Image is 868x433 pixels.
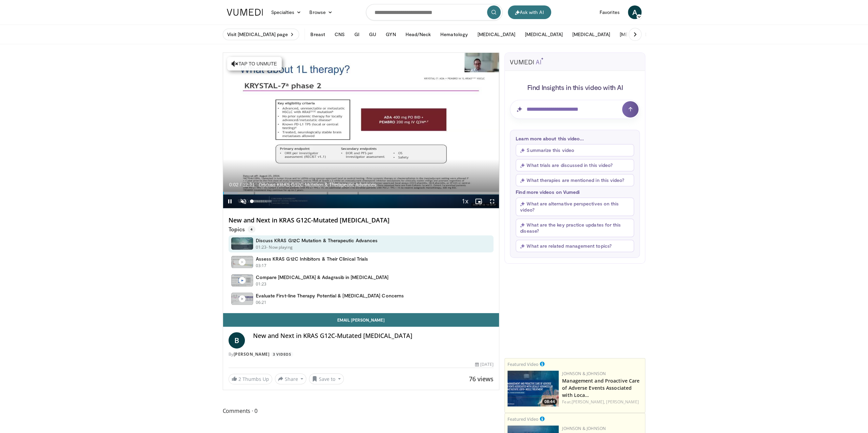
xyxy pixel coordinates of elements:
[507,371,559,406] img: da83c334-4152-4ba6-9247-1d012afa50e5.jpeg.150x105_q85_crop-smart_upscale.jpg
[309,373,344,384] button: Save to
[256,244,267,250] p: 01:23
[234,351,270,357] a: [PERSON_NAME]
[401,28,435,41] button: Head/Neck
[237,195,250,208] button: Unmute
[542,399,557,405] span: 08:44
[521,28,567,41] button: [MEDICAL_DATA]
[562,426,606,431] a: Johnson & Johnson
[458,195,472,208] button: Playback Rate
[227,57,282,71] button: Tap to unmute
[469,375,494,383] span: 76 views
[475,361,494,368] div: [DATE]
[562,399,642,405] div: Feat.
[240,182,241,187] span: /
[365,28,380,41] button: GU
[223,406,500,415] span: Comments 0
[266,244,293,250] p: - Now playing
[485,195,499,208] button: Fullscreen
[256,293,404,299] h4: Evaluate First-line Therapy Potential & [MEDICAL_DATA] Concerns
[510,83,640,92] h4: Find Insights in this video with AI
[275,373,307,384] button: Share
[516,136,634,141] p: Learn more about this video...
[305,5,337,19] a: Browse
[436,28,472,41] button: Hematology
[516,144,634,156] button: Summarize this video
[510,58,543,64] img: vumedi-ai-logo.svg
[562,371,606,376] a: Johnson & Johnson
[256,237,378,244] h4: Discuss KRAS G12C Mutation & Therapeutic Advances
[238,376,241,382] span: 2
[606,399,638,405] a: [PERSON_NAME]
[229,332,245,349] a: B
[473,28,519,41] button: [MEDICAL_DATA]
[259,182,376,188] span: Discuss KRAS G12C Mutation & Therapeutic Advances
[595,5,624,19] a: Favorites
[628,5,642,19] a: A
[256,263,267,269] p: 03:17
[248,226,255,233] span: 4
[507,416,539,422] small: Featured Video
[223,53,499,208] video-js: Video Player
[306,28,329,41] button: Breast
[256,256,368,262] h4: Assess KRAS G12C Inhibitors & Their Clinical Trials
[572,399,605,405] a: [PERSON_NAME],
[223,192,499,195] div: Progress Bar
[562,377,639,398] a: Management and Proactive Care of Adverse Events Associated with Loca…
[472,195,485,208] button: Enable picture-in-picture mode
[507,371,559,406] a: 08:44
[256,274,389,280] h4: Compare [MEDICAL_DATA] & Adagrasib in [MEDICAL_DATA]
[229,182,238,187] span: 0:02
[516,159,634,171] button: What trials are discussed in this video?
[229,351,494,357] div: By
[507,361,539,367] small: Featured Video
[252,200,271,202] div: Volume Level
[516,219,634,237] button: What are the key practice updates for this disease?
[229,226,255,233] p: Topics
[568,28,614,41] button: [MEDICAL_DATA]
[229,374,272,384] a: 2 Thumbs Up
[227,9,263,16] img: VuMedi Logo
[382,28,400,41] button: GYN
[267,5,306,19] a: Specialties
[366,4,502,20] input: Search topics, interventions
[253,332,494,340] h4: New and Next in KRAS G12C-Mutated [MEDICAL_DATA]
[271,352,293,357] a: 3 Videos
[350,28,364,41] button: GI
[508,5,551,19] button: Ask with AI
[524,269,626,354] iframe: Advertisement
[256,281,267,287] p: 01:23
[223,195,237,208] button: Pause
[516,174,634,186] button: What therapies are mentioned in this video?
[516,240,634,252] button: What are related management topics?
[223,313,499,327] a: Email [PERSON_NAME]
[256,299,267,306] p: 06:21
[510,100,640,119] input: Question for AI
[616,28,662,41] button: [MEDICAL_DATA]
[516,198,634,216] button: What are alternative perspectives on this video?
[223,29,299,40] a: Visit [MEDICAL_DATA] page
[330,28,349,41] button: CNS
[516,189,634,195] p: Find more videos on Vumedi
[242,182,254,187] span: 12:21
[229,217,494,224] h4: New and Next in KRAS G12C-Mutated [MEDICAL_DATA]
